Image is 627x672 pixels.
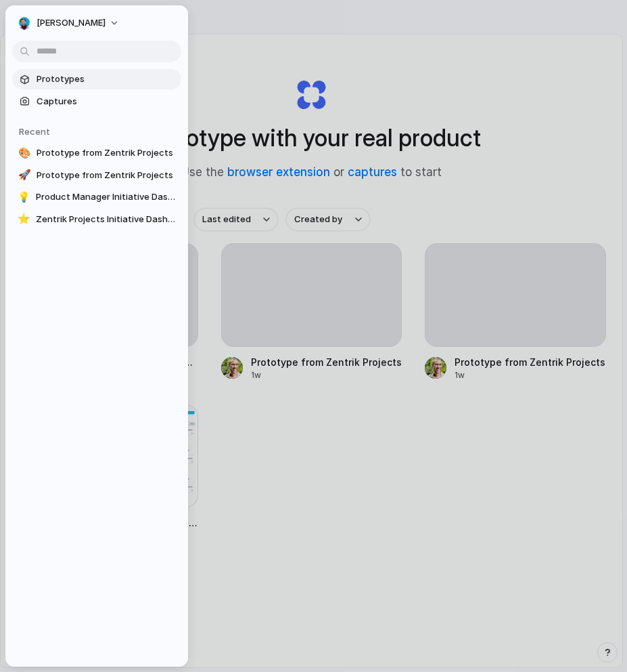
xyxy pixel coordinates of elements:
[37,95,176,108] span: Captures
[37,169,176,182] span: Prototype from Zentrik Projects
[37,146,176,160] span: Prototype from Zentrik Projects
[36,190,176,204] span: Product Manager Initiative Dashboard
[12,12,126,34] button: [PERSON_NAME]
[12,187,181,207] a: 💡Product Manager Initiative Dashboard
[36,213,176,226] span: Zentrik Projects Initiative Dashboard
[12,69,181,89] a: Prototypes
[12,91,181,112] a: Captures
[18,146,31,160] div: 🎨
[37,72,176,86] span: Prototypes
[18,213,30,226] div: ⭐
[37,16,106,30] span: [PERSON_NAME]
[18,190,30,204] div: 💡
[18,169,31,182] div: 🚀
[19,126,50,137] span: Recent
[12,165,181,186] a: 🚀Prototype from Zentrik Projects
[12,143,181,163] a: 🎨Prototype from Zentrik Projects
[12,209,181,230] a: ⭐Zentrik Projects Initiative Dashboard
